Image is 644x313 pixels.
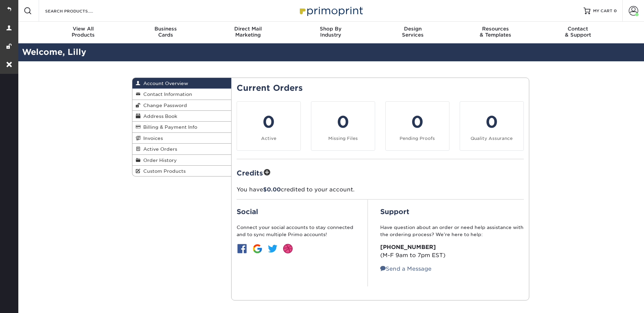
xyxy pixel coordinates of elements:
[385,101,449,151] a: 0 Pending Proofs
[132,144,232,154] a: Active Orders
[237,224,355,238] p: Connect your social accounts to stay connected and to sync multiple Primo accounts!
[17,46,644,59] h2: Welcome, Lilly
[297,3,365,18] img: Primoprint
[207,26,289,32] span: Direct Mail
[372,22,454,43] a: DesignServices
[400,136,435,141] small: Pending Proofs
[315,110,371,134] div: 0
[252,243,263,254] img: btn-google.jpg
[454,26,537,32] span: Resources
[132,133,232,144] a: Invoices
[454,26,537,38] div: & Templates
[207,26,289,38] div: Marketing
[267,243,278,254] img: btn-twitter.jpg
[372,26,454,32] span: Design
[141,113,177,119] span: Address Book
[263,186,281,193] span: $0.00
[282,243,293,254] img: btn-dribbble.jpg
[537,26,619,32] span: Contact
[141,158,177,163] span: Order History
[237,167,524,178] h2: Credits
[141,135,163,141] span: Invoices
[42,26,125,32] span: View All
[593,8,612,14] span: MY CART
[141,168,186,174] span: Custom Products
[124,26,207,38] div: Cards
[237,208,355,216] h2: Social
[537,22,619,43] a: Contact& Support
[237,101,301,151] a: 0 Active
[237,186,524,194] p: You have credited to your account.
[124,22,207,43] a: BusinessCards
[328,136,358,141] small: Missing Files
[237,243,247,254] img: btn-facebook.jpg
[261,136,276,141] small: Active
[132,155,232,166] a: Order History
[132,111,232,122] a: Address Book
[289,26,372,38] div: Industry
[380,266,431,272] a: Send a Message
[464,110,519,134] div: 0
[132,122,232,132] a: Billing & Payment Info
[42,22,125,43] a: View AllProducts
[141,124,197,130] span: Billing & Payment Info
[141,91,192,97] span: Contact Information
[132,166,232,176] a: Custom Products
[614,8,617,13] span: 0
[132,89,232,100] a: Contact Information
[372,26,454,38] div: Services
[42,26,125,38] div: Products
[460,101,524,151] a: 0 Quality Assurance
[132,78,232,89] a: Account Overview
[390,110,445,134] div: 0
[380,208,524,216] h2: Support
[237,83,524,93] h2: Current Orders
[241,110,296,134] div: 0
[289,26,372,32] span: Shop By
[141,81,188,86] span: Account Overview
[132,100,232,111] a: Change Password
[124,26,207,32] span: Business
[380,243,524,259] p: (M-F 9am to 7pm EST)
[289,22,372,43] a: Shop ByIndustry
[380,244,436,250] strong: [PHONE_NUMBER]
[207,22,289,43] a: Direct MailMarketing
[454,22,537,43] a: Resources& Templates
[141,146,177,152] span: Active Orders
[471,136,513,141] small: Quality Assurance
[141,103,187,108] span: Change Password
[380,224,524,238] p: Have question about an order or need help assistance with the ordering process? We’re here to help:
[537,26,619,38] div: & Support
[311,101,375,151] a: 0 Missing Files
[44,7,111,15] input: SEARCH PRODUCTS.....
